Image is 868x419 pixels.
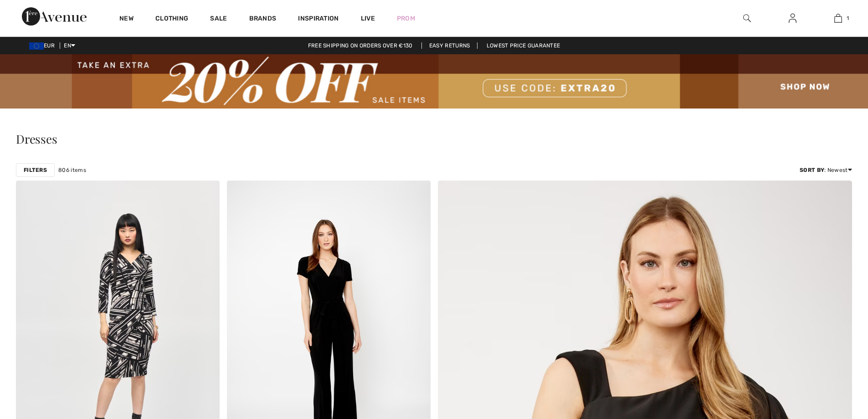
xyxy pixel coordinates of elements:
[847,14,849,22] span: 1
[210,15,227,24] a: Sale
[249,15,277,24] a: Brands
[816,13,860,24] a: 1
[789,13,796,24] img: My Info
[24,166,47,174] strong: Filters
[64,42,75,49] span: EN
[29,42,58,49] span: EUR
[119,15,134,24] a: New
[155,15,188,24] a: Clothing
[834,13,842,24] img: My Bag
[298,15,339,24] span: Inspiration
[743,13,751,24] img: search the website
[421,42,478,49] a: Easy Returns
[397,14,415,23] a: Prom
[29,42,44,50] img: Euro
[810,351,859,373] iframe: Opens a widget where you can find more information
[58,166,86,174] span: 806 items
[16,131,57,147] span: Dresses
[301,42,420,49] a: Free shipping on orders over €130
[479,42,568,49] a: Lowest Price Guarantee
[22,7,87,26] img: 1ère Avenue
[800,167,824,173] strong: Sort By
[781,13,804,24] a: Sign In
[361,14,375,23] a: Live
[800,166,852,174] div: : Newest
